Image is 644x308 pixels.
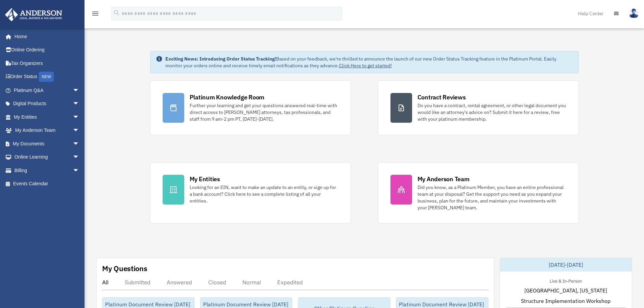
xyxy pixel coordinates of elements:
[5,110,90,124] a: My Entitiesarrow_drop_down
[190,175,220,183] div: My Entities
[5,150,90,164] a: Online Learningarrow_drop_down
[5,164,90,177] a: Billingarrow_drop_down
[167,279,192,286] div: Answered
[102,263,147,274] div: My Questions
[277,279,303,286] div: Expedited
[91,9,99,18] i: menu
[378,162,579,223] a: My Anderson Team Did you know, as a Platinum Member, you have an entire professional team at your...
[418,102,566,122] div: Do you have a contract, rental agreement, or other legal document you would like an attorney's ad...
[5,84,90,97] a: Platinum Q&Aarrow_drop_down
[629,8,639,18] img: User Pic
[521,297,611,305] span: Structure Implementation Workshop
[190,102,338,122] div: Further your learning and get your questions answered real-time with direct access to [PERSON_NAM...
[208,279,226,286] div: Closed
[73,150,86,164] span: arrow_drop_down
[73,164,86,177] span: arrow_drop_down
[339,63,392,69] a: Click Here to get started!
[5,30,86,43] a: Home
[500,258,632,271] div: [DATE]-[DATE]
[242,279,261,286] div: Normal
[524,286,607,294] span: [GEOGRAPHIC_DATA], [US_STATE]
[5,56,90,70] a: Tax Organizers
[73,97,86,111] span: arrow_drop_down
[5,43,90,57] a: Online Ordering
[5,97,90,111] a: Digital Productsarrow_drop_down
[418,184,566,211] div: Did you know, as a Platinum Member, you have an entire professional team at your disposal? Get th...
[73,84,86,97] span: arrow_drop_down
[102,279,109,286] div: All
[73,137,86,151] span: arrow_drop_down
[5,177,90,191] a: Events Calendar
[150,80,351,135] a: Platinum Knowledge Room Further your learning and get your questions answered real-time with dire...
[125,279,150,286] div: Submitted
[5,124,90,137] a: My Anderson Teamarrow_drop_down
[5,70,90,84] a: Order StatusNEW
[418,175,470,183] div: My Anderson Team
[165,55,573,69] div: Based on your feedback, we're thrilled to announce the launch of our new Order Status Tracking fe...
[165,56,276,62] strong: Exciting News: Introducing Order Status Tracking!
[150,162,351,223] a: My Entities Looking for an EIN, want to make an update to an entity, or sign up for a bank accoun...
[5,137,90,150] a: My Documentsarrow_drop_down
[113,9,120,17] i: search
[544,277,587,284] div: Live & In-Person
[190,93,265,101] div: Platinum Knowledge Room
[73,124,86,138] span: arrow_drop_down
[39,72,54,82] div: NEW
[190,184,338,204] div: Looking for an EIN, want to make an update to an entity, or sign up for a bank account? Click her...
[3,8,64,21] img: Anderson Advisors Platinum Portal
[73,110,86,124] span: arrow_drop_down
[378,80,579,135] a: Contract Reviews Do you have a contract, rental agreement, or other legal document you would like...
[91,12,99,18] a: menu
[418,93,466,101] div: Contract Reviews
